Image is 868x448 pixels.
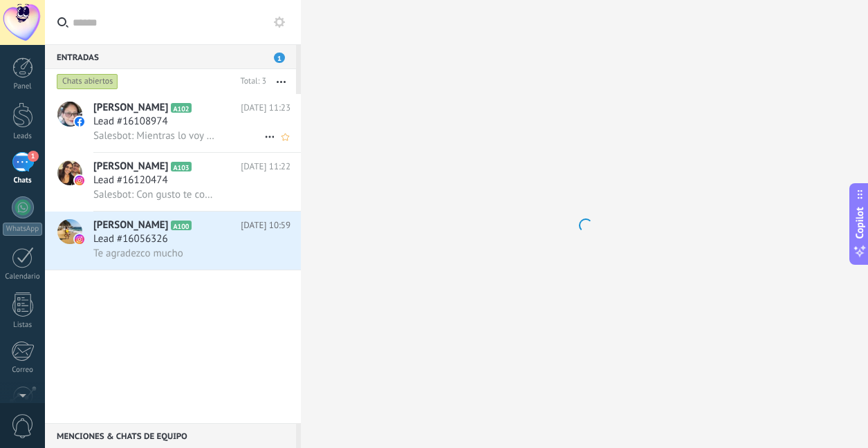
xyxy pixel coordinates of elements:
span: [DATE] 11:22 [241,160,290,174]
a: avataricon[PERSON_NAME]A102[DATE] 11:23Lead #16108974Salesbot: Mientras lo voy subiendo a sistema... [45,94,301,152]
span: [PERSON_NAME] [93,218,168,232]
span: Salesbot: Mientras lo voy subiendo a sistema [PERSON_NAME] 💛 [93,129,214,142]
div: Calendario [3,272,43,281]
span: Lead #16056326 [93,232,168,246]
span: [DATE] 11:23 [241,101,290,115]
span: 1 [274,53,285,63]
span: A100 [171,221,191,230]
span: Te agradezco mucho [93,247,183,260]
span: [PERSON_NAME] [93,160,168,174]
div: Panel [3,82,43,91]
div: Correo [3,366,43,375]
div: WhatsApp [3,223,42,236]
img: icon [75,117,84,127]
a: avataricon[PERSON_NAME]A103[DATE] 11:22Lead #16120474Salesbot: Con gusto te comparto nuestro catá... [45,153,301,211]
div: Menciones & Chats de equipo [45,423,296,448]
span: 1 [28,151,39,162]
div: Entradas [45,44,296,69]
button: Más [266,69,296,94]
span: [DATE] 10:59 [241,218,290,232]
span: A103 [171,162,191,171]
span: A102 [171,103,191,113]
span: Lead #16108974 [93,115,168,129]
span: [PERSON_NAME] [93,101,168,115]
div: Total: 3 [235,75,266,88]
div: Chats abiertos [57,73,118,90]
div: Listas [3,321,43,330]
div: Leads [3,132,43,141]
img: icon [75,176,84,185]
span: Lead #16120474 [93,174,168,187]
span: Copilot [853,207,867,239]
span: Salesbot: Con gusto te comparto nuestro catálogo😍 Para conocerlo dale click aquí👇🏼🩷 [DOMAIN_NAME]... [93,188,214,201]
img: icon [75,234,84,244]
a: avataricon[PERSON_NAME]A100[DATE] 10:59Lead #16056326Te agradezco mucho [45,212,301,270]
div: Chats [3,176,43,185]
